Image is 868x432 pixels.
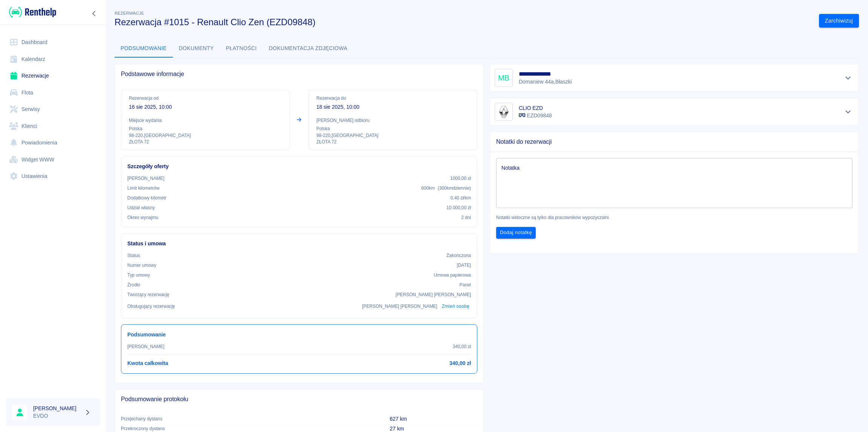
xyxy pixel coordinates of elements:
[396,291,471,298] p: [PERSON_NAME] [PERSON_NAME]
[127,303,175,310] p: Obsługujący rezerwację
[127,195,167,201] p: Dodatkowy kilometr
[6,151,100,168] a: Widget WWW
[390,415,477,423] p: 627 km
[115,11,144,15] span: Rezerwacje
[842,106,854,117] button: Pokaż szczegóły
[457,262,471,269] p: [DATE]
[121,70,477,78] span: Podstawowe informacje
[127,272,150,278] p: Typ umowy
[496,214,853,221] p: Notatki widoczne są tylko dla pracowników wypożyczalni.
[127,262,156,269] p: Numer umowy
[496,104,511,119] img: Image
[6,84,100,101] a: Flota
[519,104,552,112] h6: CLIO EZD
[434,272,471,278] p: Umowa papierowa
[127,163,471,170] h6: Szczegóły oferty
[6,168,100,185] a: Ustawienia
[127,175,164,182] p: [PERSON_NAME]
[115,40,173,58] button: Podsumowanie
[496,138,853,146] span: Notatki do rezerwacji
[842,73,854,83] button: Pokaż szczegóły
[461,214,471,221] p: 2 dni
[449,359,471,367] h6: 340,00 zł
[6,101,100,118] a: Serwisy
[496,227,536,239] button: Dodaj notatkę
[438,186,471,191] span: ( 300 km dziennie )
[127,214,158,221] p: Okres wynajmu
[446,204,471,211] p: 10 000,00 zł
[460,281,471,288] p: Panel
[121,395,477,403] span: Podsumowanie protokołu
[129,132,282,139] p: 98-220 , [GEOGRAPHIC_DATA]
[115,17,813,27] h3: Rezerwacja #1015 - Renault Clio Zen (EZD09848)
[127,281,140,288] p: Żrodło
[173,40,220,58] button: Dokumenty
[362,303,437,310] p: [PERSON_NAME] [PERSON_NAME]
[495,69,513,87] div: MB
[519,112,552,120] p: EZD09848
[127,204,155,211] p: Udział własny
[451,195,471,201] p: 0,40 zł /km
[33,405,81,412] h6: [PERSON_NAME]
[127,291,169,298] p: Tworzący rezerwację
[6,67,100,84] a: Rezerwacje
[127,252,140,259] p: Status
[127,343,164,350] p: [PERSON_NAME]
[33,412,81,420] p: EVDO
[129,125,282,132] p: Polska
[450,175,471,182] p: 1000,00 zł
[129,117,282,124] p: Miejsce wydania
[127,331,471,339] h6: Podsumowanie
[421,185,471,192] p: 600 km
[121,425,378,432] p: Przekroczony dystans
[519,78,573,86] p: Domaniew 44a , Błaszki
[89,9,100,18] button: Zwiń nawigację
[316,95,469,102] p: Rezerwacja do
[263,40,354,58] button: Dokumentacja zdjęciowa
[316,117,469,124] p: [PERSON_NAME] odbioru
[220,40,263,58] button: Płatności
[316,139,469,145] p: ZŁOTA 72
[316,125,469,132] p: Polska
[127,359,168,367] h6: Kwota całkowita
[446,252,471,259] p: Zakończona
[316,103,469,111] p: 18 sie 2025, 10:00
[6,118,100,135] a: Klienci
[9,6,56,18] img: Renthelp logo
[453,343,471,350] p: 340,00 zł
[440,301,471,312] button: Zmień osobę
[6,34,100,51] a: Dashboard
[316,132,469,139] p: 98-220 , [GEOGRAPHIC_DATA]
[127,240,471,248] h6: Status i umowa
[121,415,378,422] p: Przejechany dystans
[6,51,100,68] a: Kalendarz
[129,103,282,111] p: 16 sie 2025, 10:00
[6,6,56,18] a: Renthelp logo
[129,139,282,145] p: ZŁOTA 72
[819,14,859,28] button: Zarchiwizuj
[129,95,282,102] p: Rezerwacja od
[127,185,159,192] p: Limit kilometrów
[6,134,100,151] a: Powiadomienia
